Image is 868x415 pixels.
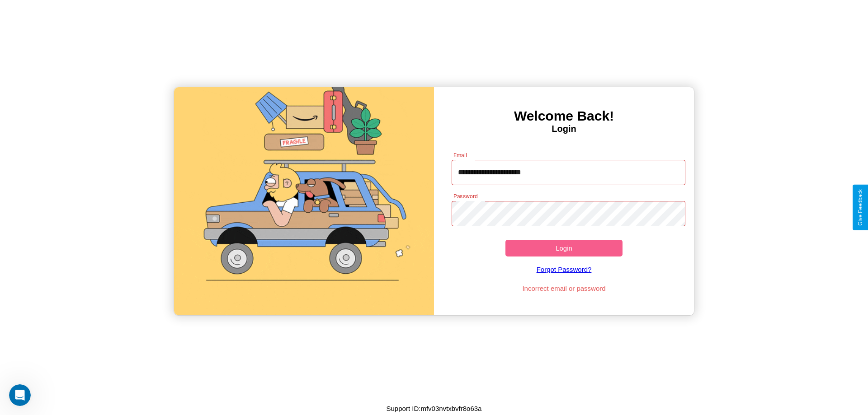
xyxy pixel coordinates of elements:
div: Give Feedback [857,189,863,226]
h4: Login [434,124,694,134]
p: Support ID: mfv03nvtxbvfr8o63a [387,402,482,415]
h3: Welcome Back! [434,108,694,124]
img: gif [174,87,434,315]
p: Incorrect email or password [447,282,681,294]
label: Password [453,192,477,200]
iframe: Intercom live chat [9,384,31,406]
label: Email [453,151,467,159]
button: Login [505,240,623,256]
a: Forgot Password? [447,256,681,282]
